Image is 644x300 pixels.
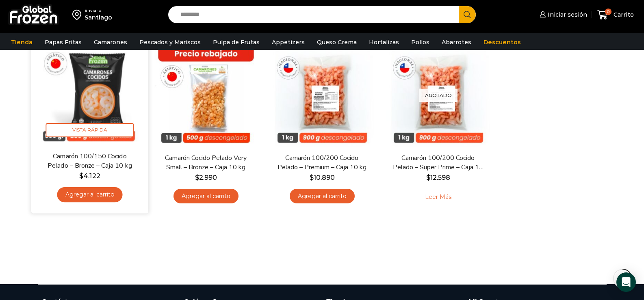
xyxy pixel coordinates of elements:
[290,189,355,204] a: Agregar al carrito: “Camarón 100/200 Cocido Pelado - Premium - Caja 10 kg”
[173,189,239,204] a: Agregar al carrito: “Camarón Cocido Pelado Very Small - Bronze - Caja 10 kg”
[538,6,587,23] a: Iniciar sesión
[616,272,636,292] div: Open Intercom Messenger
[419,88,458,102] p: Agotado
[85,13,112,22] div: Santiago
[159,153,252,172] a: Camarón Cocido Pelado Very Small – Bronze – Caja 10 kg
[195,174,217,181] bdi: 2.990
[479,35,525,50] a: Descuentos
[605,9,611,15] span: 0
[46,123,134,137] span: Vista Rápida
[195,174,199,181] span: $
[79,172,83,179] span: $
[310,174,335,181] bdi: 10.890
[90,35,131,50] a: Camarones
[438,35,475,50] a: Abarrotes
[365,35,403,50] a: Hortalizas
[595,5,636,24] a: 0 Carrito
[426,174,430,181] span: $
[72,8,85,22] img: address-field-icon.svg
[310,174,314,181] span: $
[135,35,205,50] a: Pescados y Mariscos
[313,35,361,50] a: Queso Crema
[407,35,434,50] a: Pollos
[459,6,476,23] button: Search button
[85,8,112,13] div: Enviar a
[391,153,485,172] a: Camarón 100/200 Cocido Pelado – Super Prime – Caja 10 kg
[79,172,100,179] bdi: 4.122
[546,11,587,19] span: Iniciar sesión
[7,35,37,50] a: Tienda
[412,189,464,206] a: Leé más sobre “Camarón 100/200 Cocido Pelado - Super Prime - Caja 10 kg”
[41,35,86,50] a: Papas Fritas
[209,35,264,50] a: Pulpa de Frutas
[268,35,309,50] a: Appetizers
[42,151,137,171] a: Camarón 100/150 Cocido Pelado – Bronze – Caja 10 kg
[426,174,450,181] bdi: 12.598
[611,11,634,19] span: Carrito
[57,187,122,202] a: Agregar al carrito: “Camarón 100/150 Cocido Pelado - Bronze - Caja 10 kg”
[275,153,369,172] a: Camarón 100/200 Cocido Pelado – Premium – Caja 10 kg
